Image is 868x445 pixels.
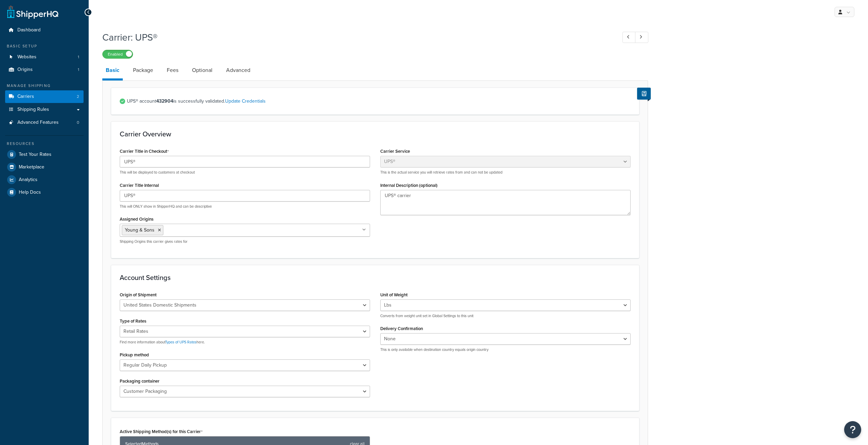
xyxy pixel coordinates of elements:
button: Open Resource Center [844,421,861,438]
span: Advanced Features [17,120,59,125]
a: Optional [189,62,216,78]
span: 1 [78,67,79,73]
span: Websites [17,54,36,60]
span: UPS® account is successfully validated. [127,97,631,106]
li: Advanced Features [5,116,84,129]
span: Carriers [17,94,34,100]
span: Marketplace [19,164,44,170]
strong: 432904 [156,98,173,105]
label: Delivery Confirmation [380,326,423,331]
span: Origins [17,67,33,73]
p: This will be displayed to customers at checkout [120,170,370,175]
li: Websites [5,51,84,63]
span: Dashboard [17,27,41,33]
p: This is the actual service you will retrieve rates from and can not be updated [380,170,631,175]
p: This will ONLY show in ShipperHQ and can be descriptive [120,204,370,209]
label: Carrier Title in Checkout [120,149,169,154]
div: Manage Shipping [5,83,84,89]
a: Carriers2 [5,90,84,103]
a: Help Docs [5,186,84,198]
a: Fees [163,62,182,78]
a: Update Credentials [225,98,266,105]
label: Active Shipping Method(s) for this Carrier [120,429,203,434]
label: Internal Description (optional) [380,183,438,188]
a: Shipping Rules [5,103,84,116]
label: Type of Rates [120,318,146,324]
div: Resources [5,141,84,147]
label: Enabled [103,50,133,58]
label: Packaging container [120,379,160,384]
a: Origins1 [5,63,84,76]
span: 1 [78,54,79,60]
a: Types of UPS Rates [165,339,196,345]
label: Pickup method [120,352,149,357]
label: Assigned Origins [120,217,153,222]
a: Test Your Rates [5,148,84,161]
label: Origin of Shipment [120,292,157,297]
span: Analytics [19,177,38,183]
span: Help Docs [19,190,41,195]
li: Carriers [5,90,84,103]
li: Origins [5,63,84,76]
a: Next Record [635,32,648,43]
p: Converts from weight unit set in Global Settings to this unit [380,313,631,318]
a: Advanced Features0 [5,116,84,129]
span: Young & Sons [125,226,155,234]
p: This is only available when destination country equals origin country [380,347,631,352]
a: Previous Record [622,32,636,43]
a: Package [130,62,157,78]
h3: Carrier Overview [120,130,631,138]
a: Basic [102,62,123,80]
a: Marketplace [5,161,84,173]
a: Analytics [5,174,84,186]
label: Unit of Weight [380,292,408,297]
span: 2 [77,94,79,100]
span: Test Your Rates [19,152,52,158]
textarea: UPS® carrier [380,190,631,215]
label: Carrier Service [380,149,410,154]
a: Websites1 [5,51,84,63]
span: Shipping Rules [17,107,49,113]
p: Find more information about here. [120,340,370,345]
a: Advanced [223,62,254,78]
a: Dashboard [5,24,84,36]
button: Show Help Docs [637,88,651,100]
h3: Account Settings [120,274,631,281]
div: Basic Setup [5,43,84,49]
h1: Carrier: UPS® [102,31,610,44]
p: Shipping Origins this carrier gives rates for [120,239,370,244]
span: 0 [77,120,79,125]
label: Carrier Title Internal [120,183,159,188]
